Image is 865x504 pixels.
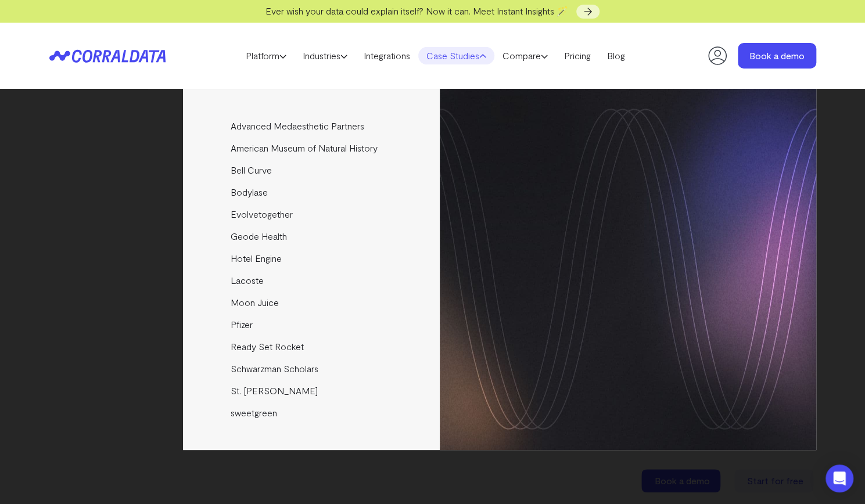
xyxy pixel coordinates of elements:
a: American Museum of Natural History [183,137,442,159]
a: Schwarzman Scholars [183,358,442,380]
a: Pfizer [183,314,442,336]
div: Open Intercom Messenger [825,465,853,492]
a: Industries [295,47,356,64]
a: Pricing [556,47,599,64]
a: St. [PERSON_NAME] [183,380,442,402]
a: Blog [599,47,633,64]
a: Lacoste [183,269,442,291]
span: Ever wish your data could explain itself? Now it can. Meet Instant Insights 🪄 [265,5,568,16]
a: Integrations [356,47,418,64]
a: Evolvetogether [183,203,442,225]
a: Compare [494,47,556,64]
a: Bell Curve [183,159,442,181]
a: Book a demo [738,43,816,69]
a: Advanced Medaesthetic Partners [183,115,442,137]
a: Case Studies [418,47,494,64]
a: Moon Juice [183,291,442,314]
a: Platform [238,47,295,64]
a: Hotel Engine [183,247,442,269]
a: Bodylase [183,181,442,203]
a: sweetgreen [183,402,442,424]
a: Geode Health [183,225,442,247]
a: Ready Set Rocket [183,336,442,358]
